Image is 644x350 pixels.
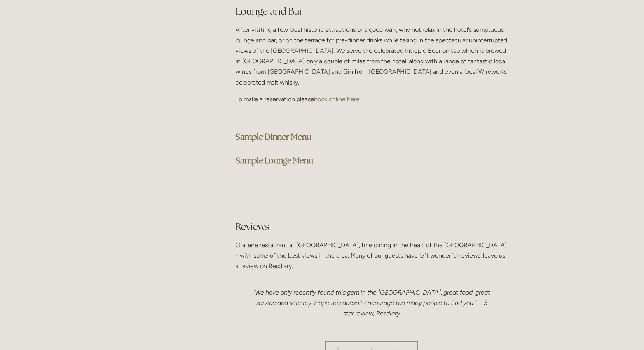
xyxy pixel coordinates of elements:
a: Sample Lounge Menu [236,155,313,166]
p: “We have only recently found this gem in the [GEOGRAPHIC_DATA], great food, great service and sce... [251,287,492,319]
p: After visiting a few local historic attractions or a good walk, why not relax in the hotel's sump... [236,24,508,88]
p: Grafene restaurant at [GEOGRAPHIC_DATA], fine dining in the heart of the [GEOGRAPHIC_DATA] - with... [236,240,508,272]
a: Sample Dinner Menu [236,132,311,142]
a: book online here [314,95,360,103]
h2: Lounge and Bar [236,5,508,18]
h2: Reviews [236,220,508,234]
p: To make a reservation please . [236,94,508,104]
